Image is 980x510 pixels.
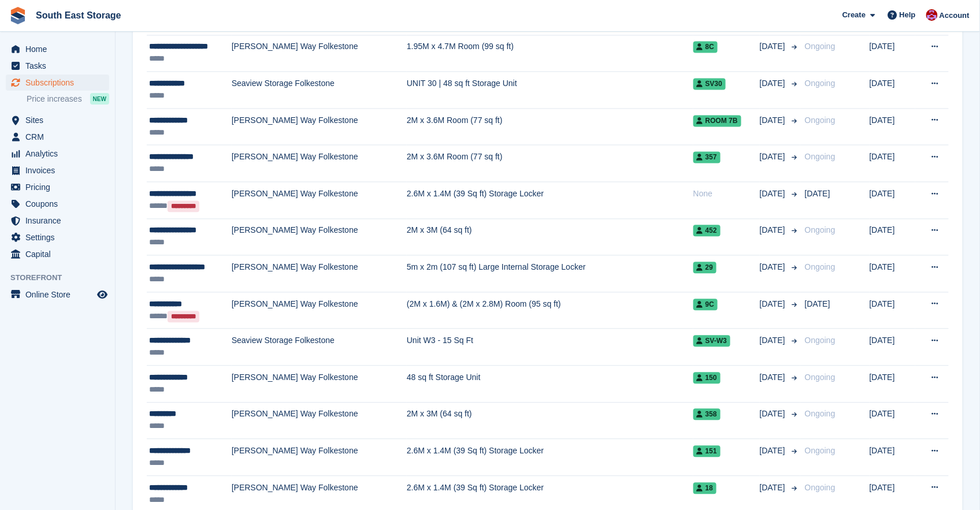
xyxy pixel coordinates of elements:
span: 18 [693,483,717,494]
span: [DATE] [760,188,788,200]
span: 357 [693,152,721,163]
td: [DATE] [870,146,915,183]
td: [PERSON_NAME] Way Folkestone [232,219,407,256]
td: Seaview Storage Folkestone [232,72,407,109]
span: 8C [693,42,718,53]
span: 29 [693,262,717,274]
td: Seaview Storage Folkestone [232,329,407,366]
a: Price increases NEW [27,92,109,105]
a: menu [6,162,109,178]
a: menu [6,179,109,195]
a: South East Storage [31,6,126,25]
td: 1.95M x 4.7M Room (99 sq ft) [407,35,693,72]
span: 452 [693,225,721,237]
td: 5m x 2m (107 sq ft) Large Internal Storage Locker [407,256,693,293]
span: Coupons [25,196,95,212]
span: Ongoing [805,79,836,88]
span: [DATE] [760,482,788,494]
td: 2.6M x 1.4M (39 Sq ft) Storage Locker [407,182,693,219]
span: Ongoing [805,410,836,419]
span: Room 7B [693,116,741,127]
span: 151 [693,446,721,457]
a: menu [6,112,109,128]
td: [PERSON_NAME] Way Folkestone [232,182,407,219]
span: Invoices [25,162,95,178]
span: [DATE] [760,335,788,347]
span: [DATE] [760,41,788,53]
span: 150 [693,373,721,384]
span: [DATE] [760,78,788,90]
td: UNIT 30 | 48 sq ft Storage Unit [407,72,693,109]
span: Help [900,9,916,21]
td: 2M x 3M (64 sq ft) [407,403,693,440]
div: NEW [90,93,109,105]
td: 2M x 3M (64 sq ft) [407,219,693,256]
img: stora-icon-8386f47178a22dfd0bd8f6a31ec36ba5ce8667c1dd55bd0f319d3a0aa187defe.svg [9,7,27,24]
td: [DATE] [870,403,915,440]
span: [DATE] [760,151,788,163]
span: [DATE] [760,372,788,384]
span: Capital [25,246,95,262]
span: Account [940,10,970,21]
td: [DATE] [870,256,915,293]
a: menu [6,196,109,212]
a: Preview store [95,288,109,301]
td: [PERSON_NAME] Way Folkestone [232,109,407,146]
span: Ongoing [805,152,836,162]
a: menu [6,146,109,162]
span: Ongoing [805,226,836,235]
td: [PERSON_NAME] Way Folkestone [232,146,407,183]
span: Ongoing [805,263,836,272]
span: Home [25,41,95,57]
a: menu [6,41,109,57]
td: [DATE] [870,219,915,256]
span: [DATE] [760,445,788,457]
span: [DATE] [760,262,788,274]
td: 48 sq ft Storage Unit [407,366,693,403]
span: [DATE] [805,300,830,309]
span: Price increases [27,94,82,105]
a: menu [6,129,109,145]
img: Roger Norris [926,9,938,21]
td: (2M x 1.6M) & (2M x 2.8M) Room (95 sq ft) [407,292,693,329]
td: 2M x 3.6M Room (77 sq ft) [407,146,693,183]
span: Storefront [10,272,115,284]
span: Ongoing [805,483,836,493]
td: 2.6M x 1.4M (39 Sq ft) Storage Locker [407,440,693,477]
div: None [693,188,760,200]
span: [DATE] [760,115,788,127]
td: [PERSON_NAME] Way Folkestone [232,403,407,440]
a: menu [6,286,109,303]
td: [DATE] [870,35,915,72]
span: Ongoing [805,373,836,382]
td: [DATE] [870,440,915,477]
span: [DATE] [760,299,788,311]
td: [DATE] [870,292,915,329]
span: [DATE] [805,189,830,199]
a: menu [6,213,109,229]
span: 358 [693,409,721,420]
a: menu [6,229,109,245]
span: Tasks [25,58,95,74]
span: [DATE] [760,225,788,237]
td: [DATE] [870,366,915,403]
span: [DATE] [760,408,788,420]
span: Ongoing [805,116,836,125]
span: Ongoing [805,42,836,51]
td: [PERSON_NAME] Way Folkestone [232,292,407,329]
td: Unit W3 - 15 Sq Ft [407,329,693,366]
span: SV-W3 [693,336,730,347]
td: [DATE] [870,329,915,366]
td: [PERSON_NAME] Way Folkestone [232,366,407,403]
span: Create [842,9,866,21]
span: SV30 [693,79,726,90]
td: [PERSON_NAME] Way Folkestone [232,440,407,477]
td: [DATE] [870,109,915,146]
span: Pricing [25,179,95,195]
td: 2M x 3.6M Room (77 sq ft) [407,109,693,146]
td: [PERSON_NAME] Way Folkestone [232,256,407,293]
td: [DATE] [870,182,915,219]
a: menu [6,75,109,91]
span: Insurance [25,213,95,229]
span: Ongoing [805,446,836,456]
